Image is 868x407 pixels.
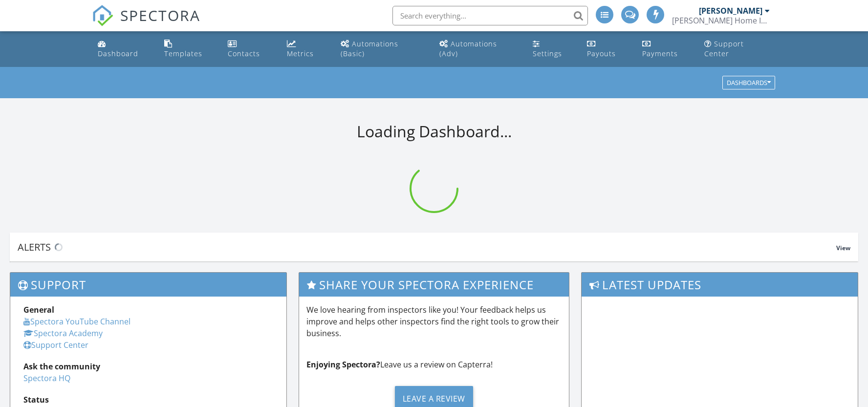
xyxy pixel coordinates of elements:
div: Automations (Adv) [439,39,497,58]
div: Support Center [704,39,744,58]
div: Alerts [18,240,836,254]
a: Dashboard [94,35,152,63]
input: Search everything... [392,6,588,25]
a: Contacts [224,35,275,63]
p: We love hearing from inspectors like you! Your feedback helps us improve and helps other inspecto... [306,304,562,339]
a: Metrics [283,35,329,63]
a: Payouts [583,35,630,63]
img: The Best Home Inspection Software - Spectora [92,5,113,26]
div: Status [23,394,273,406]
a: Automations (Basic) [337,35,428,63]
div: Settings [533,49,562,58]
a: Settings [529,35,575,63]
span: View [836,244,850,252]
a: Spectora YouTube Channel [23,316,130,327]
div: Ask the community [23,361,273,372]
div: Coletta Home Inspections [672,16,770,25]
h3: Share Your Spectora Experience [299,273,569,297]
a: Automations (Advanced) [435,35,521,63]
div: Automations (Basic) [341,39,398,58]
a: Support Center [700,35,774,63]
strong: Enjoying Spectora? [306,359,380,370]
h3: Support [10,273,286,297]
div: [PERSON_NAME] [699,6,762,16]
div: Templates [164,49,202,58]
button: Dashboards [722,76,775,90]
div: Dashboard [98,49,138,58]
strong: General [23,304,54,315]
h3: Latest Updates [582,273,858,297]
div: Payouts [587,49,616,58]
a: Support Center [23,340,88,350]
a: Spectora Academy [23,328,103,339]
a: Templates [160,35,217,63]
div: Payments [642,49,678,58]
a: SPECTORA [92,13,200,34]
div: Metrics [287,49,314,58]
span: SPECTORA [120,5,200,25]
a: Spectora HQ [23,373,70,384]
div: Dashboards [727,80,771,86]
div: Contacts [228,49,260,58]
a: Payments [638,35,693,63]
p: Leave us a review on Capterra! [306,359,562,370]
